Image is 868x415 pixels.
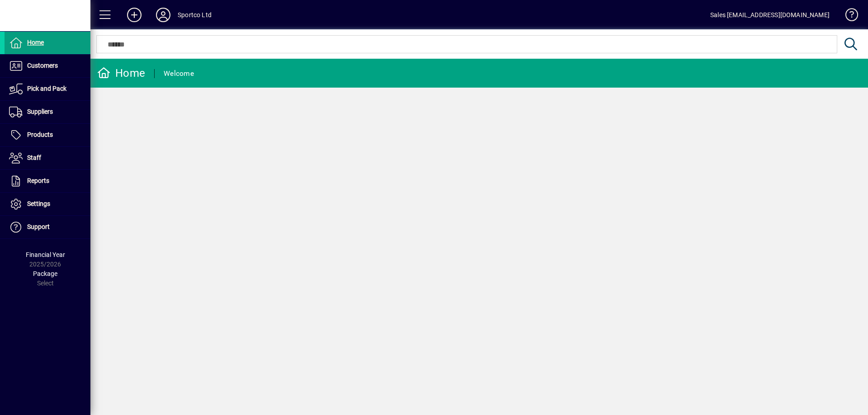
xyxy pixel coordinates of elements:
span: Financial Year [26,251,65,258]
div: Sportco Ltd [178,8,212,22]
a: Support [5,216,90,238]
span: Support [27,223,50,230]
a: Customers [5,55,90,77]
a: Products [5,124,90,146]
span: Reports [27,177,49,184]
span: Customers [27,62,58,69]
a: Settings [5,193,90,215]
span: Settings [27,200,50,207]
div: Home [97,66,145,80]
a: Reports [5,170,90,192]
a: Knowledge Base [839,2,857,31]
div: Welcome [164,66,194,81]
a: Suppliers [5,101,90,123]
span: Staff [27,154,41,161]
span: Package [33,270,57,277]
span: Pick and Pack [27,85,66,92]
span: Home [27,39,44,46]
a: Pick and Pack [5,78,90,100]
a: Staff [5,147,90,169]
button: Profile [149,7,178,23]
button: Add [120,7,149,23]
div: Sales [EMAIL_ADDRESS][DOMAIN_NAME] [710,8,830,22]
span: Products [27,131,53,138]
span: Suppliers [27,108,53,115]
